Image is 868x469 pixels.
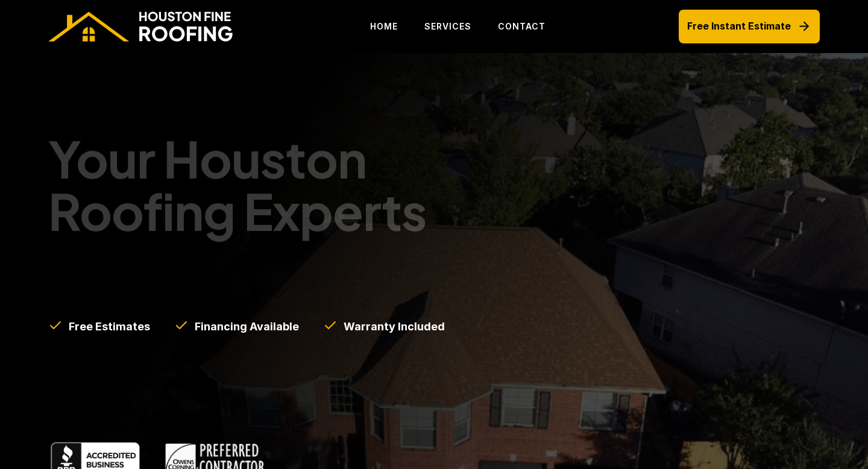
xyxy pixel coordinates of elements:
p: HOME [370,19,398,34]
p: SERVICES [424,19,471,34]
h1: Your Houston Roofing Experts [48,132,534,237]
p: Free Instant Estimate [687,18,791,34]
h5: Warranty Included [344,319,445,334]
a: Free Instant Estimate [679,10,820,43]
p: CONTACT [498,19,546,34]
h5: Financing Available [195,319,299,334]
h5: Free Estimates [69,319,150,334]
